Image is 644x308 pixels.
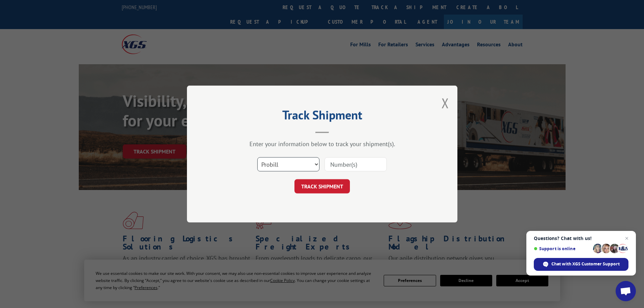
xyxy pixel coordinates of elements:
[534,258,628,271] div: Chat with XGS Customer Support
[221,140,424,148] div: Enter your information below to track your shipment(s).
[442,94,449,112] button: Close modal
[623,234,631,242] span: Close chat
[551,261,620,267] span: Chat with XGS Customer Support
[534,246,591,251] span: Support is online
[221,110,424,123] h2: Track Shipment
[294,179,350,193] button: TRACK SHIPMENT
[616,281,636,301] div: Open chat
[325,157,387,171] input: Number(s)
[534,236,628,241] span: Questions? Chat with us!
